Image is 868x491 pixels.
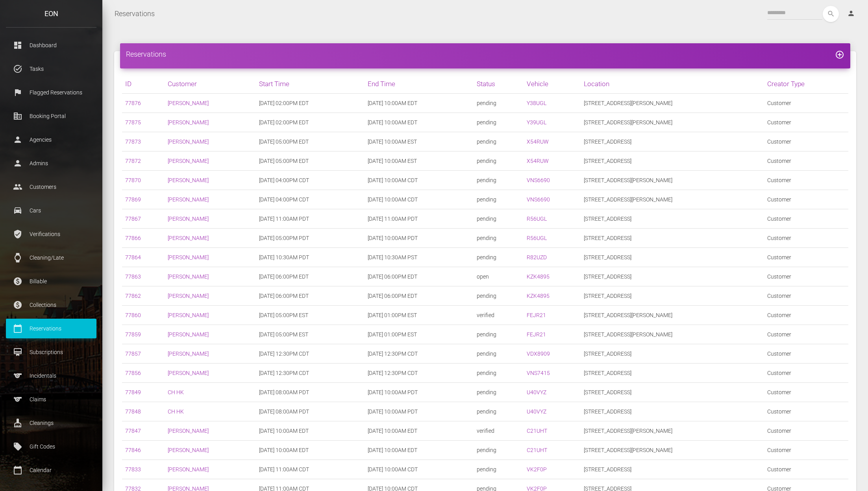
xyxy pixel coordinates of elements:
[12,39,91,51] p: Dashboard
[527,119,546,126] a: Y39UGL
[474,441,524,460] td: pending
[125,370,141,376] a: 77856
[12,181,91,193] p: Customers
[527,370,550,376] a: VNS7415
[365,209,473,229] td: [DATE] 11:00AM PDT
[527,254,547,260] a: R82UZD
[125,216,141,222] a: 77867
[256,364,365,383] td: [DATE] 12:30PM CDT
[764,460,848,479] td: Customer
[527,447,547,453] a: C21UHT
[581,171,764,190] td: [STREET_ADDRESS][PERSON_NAME]
[365,74,473,94] th: End Time
[365,460,473,479] td: [DATE] 10:00AM CDT
[581,325,764,344] td: [STREET_ADDRESS][PERSON_NAME]
[6,83,96,102] a: flag Flagged Reservations
[581,306,764,325] td: [STREET_ADDRESS][PERSON_NAME]
[581,460,764,479] td: [STREET_ADDRESS]
[527,138,549,145] a: X54RUW
[6,295,96,315] a: paid Collections
[6,248,96,268] a: watch Cleaning/Late
[764,113,848,132] td: Customer
[581,94,764,113] td: [STREET_ADDRESS][PERSON_NAME]
[474,460,524,479] td: pending
[256,151,365,171] td: [DATE] 05:00PM EDT
[125,273,141,280] a: 77863
[256,383,365,402] td: [DATE] 08:00AM PDT
[12,417,91,429] p: Cleanings
[125,447,141,453] a: 77846
[365,248,473,267] td: [DATE] 10:30AM PST
[125,138,141,145] a: 77873
[168,158,209,164] a: [PERSON_NAME]
[12,346,91,358] p: Subscriptions
[474,113,524,132] td: pending
[256,344,365,364] td: [DATE] 12:30PM CDT
[764,306,848,325] td: Customer
[6,130,96,150] a: person Agencies
[474,74,524,94] th: Status
[365,190,473,209] td: [DATE] 10:00AM CDT
[168,273,209,280] a: [PERSON_NAME]
[524,74,581,94] th: Vehicle
[12,110,91,122] p: Booking Portal
[581,248,764,267] td: [STREET_ADDRESS]
[365,441,473,460] td: [DATE] 10:00AM EDT
[474,344,524,364] td: pending
[474,94,524,113] td: pending
[256,132,365,151] td: [DATE] 05:00PM EDT
[474,364,524,383] td: pending
[256,229,365,248] td: [DATE] 05:00PM PDT
[12,441,91,452] p: Gift Codes
[581,364,764,383] td: [STREET_ADDRESS]
[764,364,848,383] td: Customer
[527,351,550,357] a: VDX8909
[12,134,91,146] p: Agencies
[125,235,141,241] a: 77866
[6,59,96,79] a: task_alt Tasks
[527,389,546,395] a: U40VYZ
[125,254,141,260] a: 77864
[365,151,473,171] td: [DATE] 10:00AM EST
[764,325,848,344] td: Customer
[256,190,365,209] td: [DATE] 04:00PM CDT
[168,351,209,357] a: [PERSON_NAME]
[474,306,524,325] td: verified
[581,151,764,171] td: [STREET_ADDRESS]
[168,389,184,395] a: CH HK
[168,254,209,260] a: [PERSON_NAME]
[12,464,91,476] p: Calendar
[474,383,524,402] td: pending
[6,366,96,386] a: sports Incidentals
[6,35,96,55] a: dashboard Dashboard
[581,113,764,132] td: [STREET_ADDRESS][PERSON_NAME]
[474,421,524,441] td: verified
[6,460,96,480] a: calendar_today Calendar
[764,441,848,460] td: Customer
[6,342,96,362] a: card_membership Subscriptions
[256,209,365,229] td: [DATE] 11:00AM PDT
[12,205,91,216] p: Cars
[168,119,209,126] a: [PERSON_NAME]
[581,421,764,441] td: [STREET_ADDRESS][PERSON_NAME]
[256,267,365,286] td: [DATE] 06:00PM EDT
[125,158,141,164] a: 77872
[6,271,96,291] a: paid Billable
[823,6,839,22] button: search
[6,437,96,456] a: local_offer Gift Codes
[527,177,550,183] a: VNS6690
[168,177,209,183] a: [PERSON_NAME]
[527,196,550,203] a: VNS6690
[581,286,764,306] td: [STREET_ADDRESS]
[581,132,764,151] td: [STREET_ADDRESS]
[764,94,848,113] td: Customer
[474,267,524,286] td: open
[474,248,524,267] td: pending
[835,50,844,58] a: add_circle_outline
[764,209,848,229] td: Customer
[764,344,848,364] td: Customer
[581,229,764,248] td: [STREET_ADDRESS]
[365,344,473,364] td: [DATE] 12:30PM CDT
[168,408,184,415] a: CH HK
